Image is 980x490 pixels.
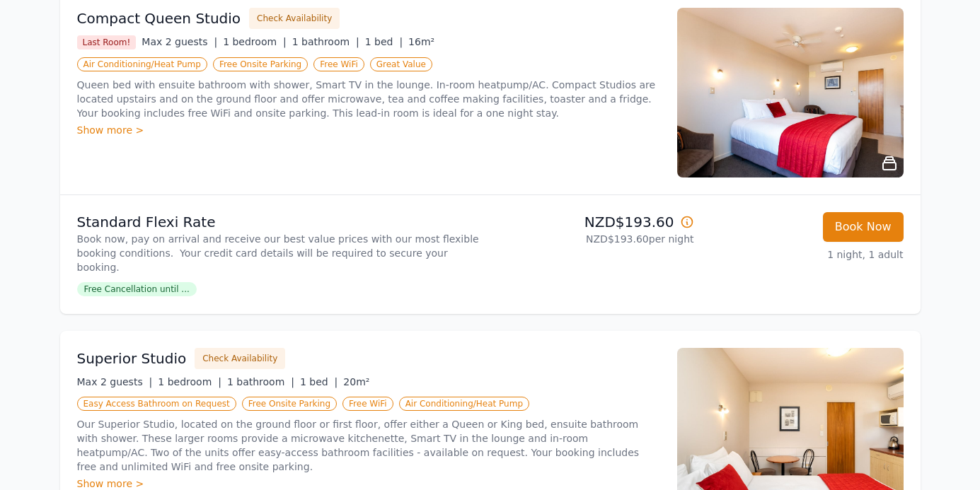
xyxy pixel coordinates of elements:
p: NZD$193.60 per night [496,232,694,246]
span: Free Cancellation until ... [77,282,197,296]
span: 1 bathroom | [227,376,294,387]
span: Free WiFi [313,57,364,71]
span: Free Onsite Parking [242,397,337,411]
span: Max 2 guests | [77,376,153,387]
span: Free WiFi [342,397,393,411]
span: 1 bathroom | [292,36,359,47]
span: Free Onsite Parking [213,57,308,71]
span: 1 bed | [365,36,403,47]
p: Our Superior Studio, located on the ground floor or first floor, offer either a Queen or King bed... [77,417,660,474]
h3: Superior Studio [77,349,187,368]
span: Great Value [370,57,432,71]
h3: Compact Queen Studio [77,8,241,28]
span: Air Conditioning/Heat Pump [399,397,529,411]
p: NZD$193.60 [496,212,694,232]
p: Standard Flexi Rate [77,212,485,232]
p: Book now, pay on arrival and receive our best value prices with our most flexible booking conditi... [77,232,485,274]
button: Book Now [823,212,904,242]
p: 1 night, 1 adult [705,247,904,262]
p: Queen bed with ensuite bathroom with shower, Smart TV in the lounge. In-room heatpump/AC. Compact... [77,78,660,120]
span: 1 bedroom | [158,376,221,387]
span: 1 bed | [300,376,338,387]
span: 20m² [343,376,369,387]
button: Check Availability [249,8,340,29]
span: Air Conditioning/Heat Pump [77,57,207,71]
span: 1 bedroom | [223,36,287,47]
span: Max 2 guests | [142,36,217,47]
button: Check Availability [195,348,285,369]
span: 16m² [408,36,434,47]
span: Last Room! [77,35,137,49]
span: Easy Access Bathroom on Request [77,397,236,411]
div: Show more > [77,123,660,137]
